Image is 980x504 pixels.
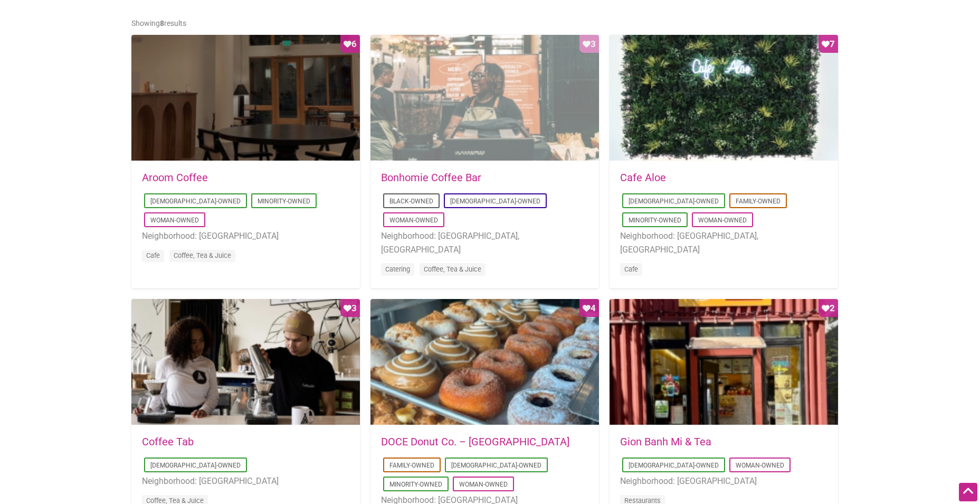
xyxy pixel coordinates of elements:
[150,198,241,205] a: [DEMOGRAPHIC_DATA]-Owned
[258,198,310,205] a: Minority-Owned
[620,171,666,184] a: Cafe Aloe
[160,19,164,27] b: 8
[385,265,410,273] a: Catering
[381,171,481,184] a: Bonhomie Coffee Bar
[736,462,784,469] a: Woman-Owned
[389,462,434,469] a: Family-Owned
[131,19,186,27] span: Showing results
[146,251,160,259] a: Cafe
[629,462,719,469] a: [DEMOGRAPHIC_DATA]-Owned
[381,435,569,448] a: DOCE Donut Co. – [GEOGRAPHIC_DATA]
[150,217,199,224] a: Woman-Owned
[389,198,433,205] a: Black-Owned
[424,265,481,273] a: Coffee, Tea & Juice
[620,229,827,256] li: Neighborhood: [GEOGRAPHIC_DATA], [GEOGRAPHIC_DATA]
[142,474,349,488] li: Neighborhood: [GEOGRAPHIC_DATA]
[736,198,781,205] a: Family-Owned
[620,435,711,448] a: Gion Banh Mi & Tea
[142,171,208,184] a: Aroom Coffee
[142,229,349,243] li: Neighborhood: [GEOGRAPHIC_DATA]
[698,217,747,224] a: Woman-Owned
[459,481,508,488] a: Woman-Owned
[624,265,638,273] a: Cafe
[142,435,194,448] a: Coffee Tab
[389,217,438,224] a: Woman-Owned
[959,483,977,501] div: Scroll Back to Top
[174,251,231,259] a: Coffee, Tea & Juice
[150,462,241,469] a: [DEMOGRAPHIC_DATA]-Owned
[381,229,588,256] li: Neighborhood: [GEOGRAPHIC_DATA], [GEOGRAPHIC_DATA]
[620,474,827,488] li: Neighborhood: [GEOGRAPHIC_DATA]
[629,198,719,205] a: [DEMOGRAPHIC_DATA]-Owned
[451,462,541,469] a: [DEMOGRAPHIC_DATA]-Owned
[450,198,540,205] a: [DEMOGRAPHIC_DATA]-Owned
[629,217,681,224] a: Minority-Owned
[389,481,442,488] a: Minority-Owned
